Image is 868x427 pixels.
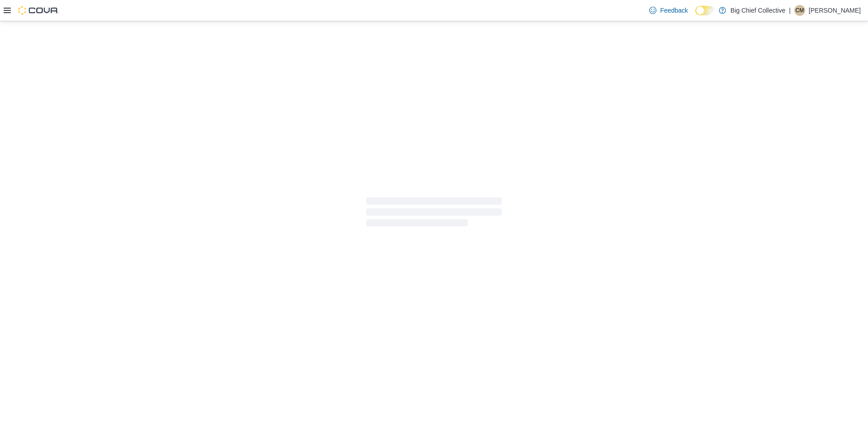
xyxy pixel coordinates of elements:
[695,15,696,16] span: Dark Mode
[789,5,791,16] p: |
[731,5,785,16] p: Big Chief Collective
[646,1,691,19] a: Feedback
[794,5,805,16] div: Charles Monoessy
[796,5,804,16] span: CM
[366,199,502,228] span: Loading
[18,6,59,15] img: Cova
[809,5,861,16] p: [PERSON_NAME]
[695,6,714,15] input: Dark Mode
[660,6,688,15] span: Feedback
